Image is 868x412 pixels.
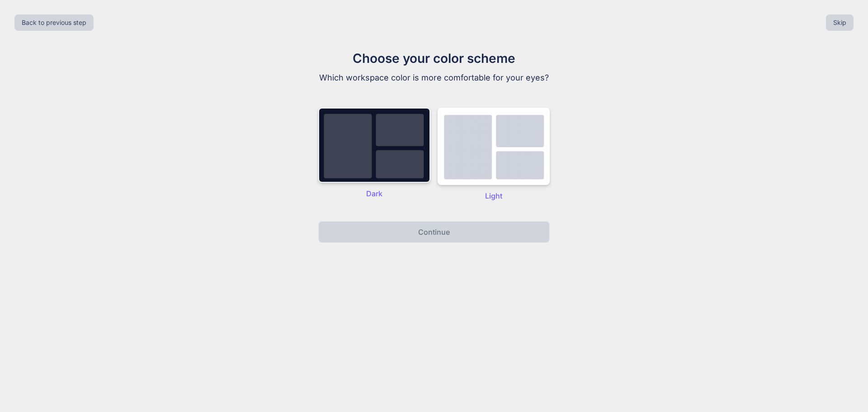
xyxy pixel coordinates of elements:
[14,14,94,31] button: Back to previous step
[826,14,854,31] button: Skip
[318,221,550,243] button: Continue
[438,108,550,185] img: dark
[318,108,430,183] img: dark
[438,190,550,201] p: Light
[418,227,450,237] p: Continue
[282,71,586,84] p: Which workspace color is more comfortable for your eyes?
[318,188,430,199] p: Dark
[282,49,586,68] h1: Choose your color scheme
